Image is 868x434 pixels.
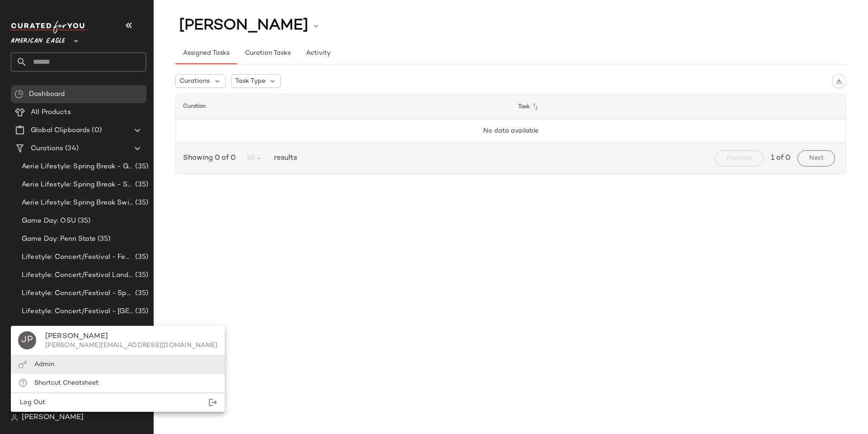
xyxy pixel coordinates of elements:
td: No data available [176,119,846,143]
span: (34) [63,143,79,154]
span: Shortcut Cheatsheet [34,380,99,386]
span: Log Out [18,399,45,406]
span: [PERSON_NAME] [179,17,308,34]
span: Admin [34,361,54,368]
span: Curations [179,76,210,86]
span: Next [809,155,824,162]
th: Task [511,94,846,119]
span: results [270,153,297,164]
span: (0) [90,125,101,136]
span: (35) [133,270,148,281]
span: (35) [96,234,111,244]
span: (35) [133,324,148,335]
span: All Products [31,107,71,118]
th: Curation [176,94,511,119]
div: [PERSON_NAME] [45,331,217,342]
span: Lifestyle: Spring Break- Airport Style [22,324,133,335]
img: svg%3e [18,360,27,369]
span: Assigned Tasks [183,50,230,57]
span: Lifestyle: Concert/Festival - [GEOGRAPHIC_DATA] [22,306,133,317]
span: Aerie Lifestyle: Spring Break - Girly/Femme [22,162,133,172]
img: svg%3e [14,90,24,99]
span: [PERSON_NAME] [22,412,84,423]
span: (35) [133,306,148,317]
span: (35) [133,162,148,172]
button: Next [797,150,835,167]
img: svg%3e [11,414,18,421]
span: Lifestyle: Concert/Festival - Sporty [22,288,133,299]
span: Aerie Lifestyle: Spring Break - Sporty [22,180,133,190]
span: Activity [306,50,330,57]
img: cfy_white_logo.C9jOOHJF.svg [11,21,88,33]
span: Lifestyle: Concert/Festival - Femme [22,252,133,262]
span: (35) [76,216,91,226]
span: Lifestyle: Concert/Festival Landing Page [22,270,133,281]
span: (35) [133,180,148,190]
span: (35) [133,198,148,208]
div: [PERSON_NAME][EMAIL_ADDRESS][DOMAIN_NAME] [45,342,217,349]
span: American Eagle [11,31,65,47]
span: Curation Tasks [244,50,290,57]
span: Showing 0 of 0 [183,153,239,164]
span: 1 of 0 [771,153,790,164]
span: JP [21,333,33,348]
span: (35) [133,288,148,299]
span: Aerie Lifestyle: Spring Break Swimsuits Landing Page [22,198,133,208]
span: Game Day: Penn State [22,234,96,244]
span: Dashboard [29,89,65,100]
span: Game Day: OSU [22,216,76,226]
span: Curations [31,143,63,154]
span: (35) [133,252,148,262]
span: Task Type [235,76,265,86]
img: svg%3e [836,78,842,84]
span: Global Clipboards [31,125,90,136]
